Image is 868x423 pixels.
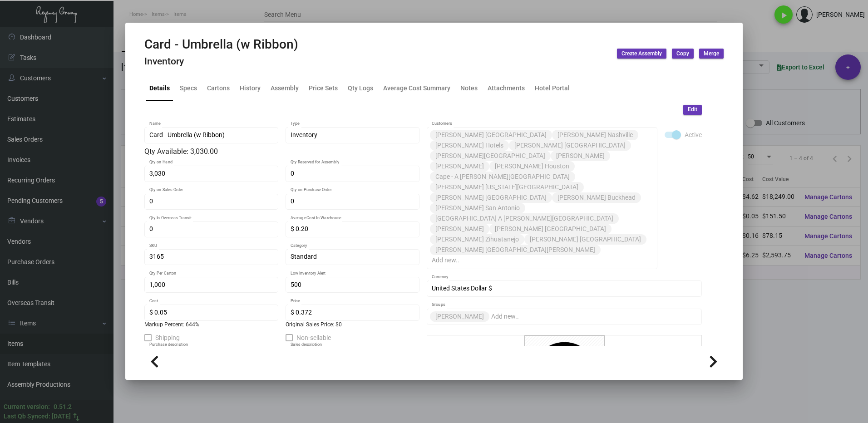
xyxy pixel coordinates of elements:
mat-chip: Cape - A [PERSON_NAME][GEOGRAPHIC_DATA] [430,172,575,182]
button: Merge [699,49,724,59]
mat-chip: [PERSON_NAME] [430,161,489,172]
div: 0.51.2 [54,402,72,412]
span: Copy [676,50,689,58]
div: Specs [180,84,197,93]
span: Non-sellable [296,332,331,343]
mat-chip: [PERSON_NAME][GEOGRAPHIC_DATA] [430,151,551,161]
mat-chip: [PERSON_NAME] [GEOGRAPHIC_DATA] [430,130,552,140]
span: Edit [688,106,697,113]
div: Qty Available: 3,030.00 [144,146,419,157]
mat-chip: [PERSON_NAME] [US_STATE][GEOGRAPHIC_DATA] [430,182,584,192]
mat-chip: [PERSON_NAME] [430,311,489,322]
button: Copy [672,49,694,59]
div: Assembly [271,84,299,93]
span: Shipping [155,332,180,343]
input: Add new.. [491,313,697,320]
mat-chip: [PERSON_NAME] [GEOGRAPHIC_DATA] [430,192,552,203]
div: Qty Logs [348,84,373,93]
div: Average Cost Summary [383,84,450,93]
mat-chip: [PERSON_NAME] [430,224,489,234]
mat-chip: [GEOGRAPHIC_DATA] A [PERSON_NAME][GEOGRAPHIC_DATA] [430,213,619,224]
mat-chip: [PERSON_NAME] [GEOGRAPHIC_DATA] [509,140,631,151]
input: Add new.. [432,257,653,264]
mat-chip: [PERSON_NAME] Zihuatanejo [430,234,524,245]
div: Notes [460,84,478,93]
button: Create Assembly [617,49,666,59]
button: Edit [683,105,702,115]
span: Active [685,129,702,140]
div: Last Qb Synced: [DATE] [4,412,71,421]
span: Create Assembly [621,50,662,58]
mat-chip: [PERSON_NAME] [GEOGRAPHIC_DATA][PERSON_NAME] [430,245,601,255]
mat-chip: [PERSON_NAME] Houston [489,161,575,172]
mat-chip: [PERSON_NAME] [GEOGRAPHIC_DATA] [524,234,646,245]
mat-chip: [PERSON_NAME] [551,151,610,161]
div: Price Sets [309,84,338,93]
mat-chip: [PERSON_NAME] Nashville [552,130,638,140]
div: Details [149,84,170,93]
div: History [240,84,261,93]
mat-chip: [PERSON_NAME] Hotels [430,140,509,151]
mat-chip: [PERSON_NAME] [GEOGRAPHIC_DATA] [489,224,612,234]
h2: Card - Umbrella (w Ribbon) [144,37,298,52]
span: Merge [704,50,719,58]
div: Attachments [488,84,525,93]
div: Hotel Portal [535,84,570,93]
mat-chip: [PERSON_NAME] San Antonio [430,203,525,213]
div: Current version: [4,402,50,412]
h4: Inventory [144,56,298,67]
div: Cartons [207,84,230,93]
mat-chip: [PERSON_NAME] Buckhead [552,192,641,203]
